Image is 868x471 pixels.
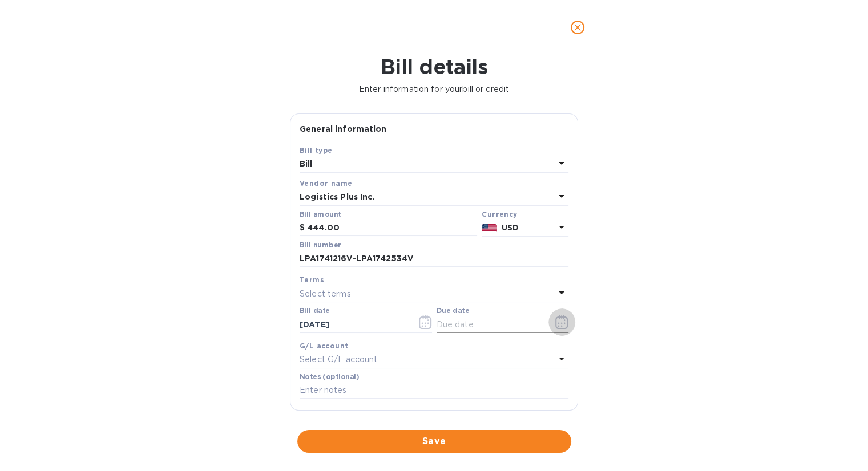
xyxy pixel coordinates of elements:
span: Save [306,435,562,448]
label: Due date [437,308,469,315]
p: Select G/L account [300,354,377,366]
button: close [564,14,591,41]
img: USD [482,224,497,232]
input: Enter bill number [300,250,568,267]
label: Notes (optional) [300,373,360,380]
b: Currency [482,210,517,218]
input: Enter notes [300,382,568,399]
b: USD [502,223,519,232]
b: Bill type [300,146,333,155]
label: Bill date [300,308,330,315]
input: $ Enter bill amount [307,220,477,237]
b: G/L account [300,342,348,350]
p: Select terms [300,288,351,300]
b: Bill [300,159,313,168]
div: $ [300,220,307,237]
b: General information [300,124,387,133]
b: Terms [300,275,324,284]
input: Due date [437,316,544,333]
label: Bill number [300,242,341,249]
b: Logistics Plus Inc. [300,192,375,201]
b: Vendor name [300,179,352,188]
h1: Bill details [9,55,859,79]
p: Enter information for your bill or credit [9,83,859,95]
button: Save [297,430,571,453]
label: Bill amount [300,211,341,218]
input: Select date [300,316,407,333]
